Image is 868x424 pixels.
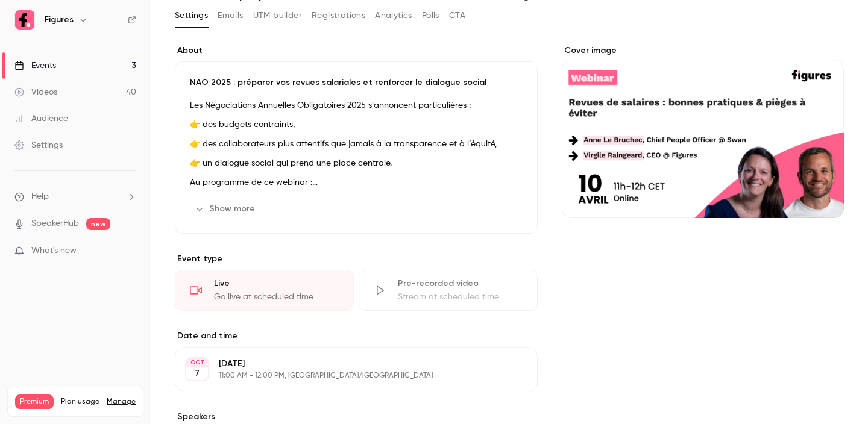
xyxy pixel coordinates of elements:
button: Show more [190,199,262,219]
div: Pre-recorded videoStream at scheduled time [359,270,538,311]
div: Live [214,278,339,290]
p: 👉 des budgets contraints, [190,117,523,132]
img: Figures [15,10,34,30]
h6: Figures [45,14,74,26]
div: Stream at scheduled time [398,291,523,303]
p: Event type [175,253,538,265]
span: Help [31,190,49,203]
button: Settings [175,6,208,25]
p: 👉 des collaborateurs plus attentifs que jamais à la transparence et à l’équité, [190,137,523,151]
div: Audience [14,113,68,125]
span: Premium [15,394,54,409]
iframe: Noticeable Trigger [122,246,136,257]
p: 7 [195,367,200,379]
span: Plan usage [61,397,99,407]
p: 11:00 AM - 12:00 PM, [GEOGRAPHIC_DATA]/[GEOGRAPHIC_DATA] [219,371,474,381]
a: Manage [107,397,136,407]
div: Settings [14,139,63,151]
button: UTM builder [253,6,302,25]
button: CTA [449,6,465,25]
button: Polls [422,6,439,25]
span: What's new [31,245,77,257]
div: Videos [14,86,57,98]
p: Les Négociations Annuelles Obligatoires 2025 s’annoncent particulières : [190,98,523,113]
a: SpeakerHub [31,217,79,230]
label: Speakers [175,411,538,423]
label: Date and time [175,330,538,342]
div: Events [14,60,56,72]
div: Go live at scheduled time [214,291,339,303]
button: Registrations [312,6,365,25]
section: Cover image [562,45,844,218]
div: LiveGo live at scheduled time [175,270,354,311]
label: About [175,45,538,57]
button: Emails [218,6,243,25]
button: Analytics [375,6,412,25]
p: Au programme de ce webinar : [190,175,523,190]
p: [DATE] [219,358,474,370]
p: 👉 un dialogue social qui prend une place centrale. [190,156,523,170]
div: Pre-recorded video [398,278,523,290]
p: NAO 2025 : préparer vos revues salariales et renforcer le dialogue social [190,76,523,89]
div: OCT [186,358,208,367]
label: Cover image [562,45,844,57]
li: help-dropdown-opener [14,190,136,203]
span: new [86,218,110,230]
